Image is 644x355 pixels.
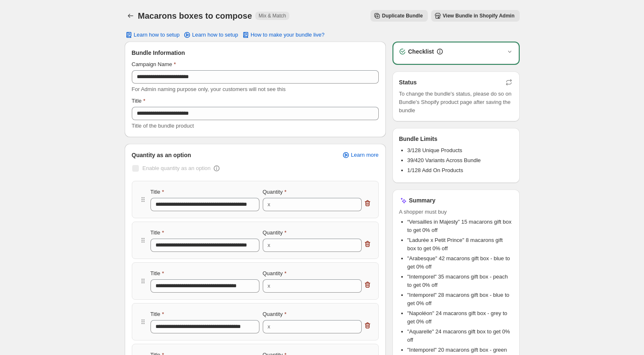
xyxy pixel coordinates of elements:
[132,151,191,159] span: Quantity as an option
[370,10,428,22] button: Duplicate Bundle
[134,32,180,38] span: Learn how to setup
[120,29,185,41] button: Learn how to setup
[407,218,513,234] li: “Versailles in Majesty” 15 macarons gift box to get 0% off
[382,12,423,19] span: Duplicate Bundle
[192,32,238,38] span: Learn how to setup
[431,10,520,22] button: View Bundle in Shopify Admin
[151,269,164,278] label: Title
[237,29,330,41] button: How to make your bundle live?
[407,167,463,173] span: 1/128 Add On Products
[399,90,513,115] span: To change the bundle's status, please do so on Bundle's Shopify product page after saving the bundle
[138,11,252,21] h1: Macarons boxes to compose
[263,310,286,318] label: Quantity
[268,282,271,290] div: x
[259,12,286,19] span: Mix & Match
[132,123,194,129] span: Title of the bundle product
[268,200,271,209] div: x
[143,165,211,171] span: Enable quantity as an option
[251,32,325,38] span: How to make your bundle live?
[132,86,286,92] span: For Admin naming purpose only, your customers will not see this
[263,269,286,278] label: Quantity
[351,152,378,158] span: Learn more
[337,149,383,161] a: Learn more
[132,97,146,105] label: Title
[407,157,481,163] span: 39/420 Variants Across Bundle
[407,291,513,308] li: "Intemporel" 28 macarons gift box - blue to get 0% off
[407,309,513,326] li: "Napoléon" 24 macarons gift box - grey to get 0% off
[407,236,513,253] li: "Ladurée x Petit Prince" 8 macarons gift box to get 0% off
[263,188,286,196] label: Quantity
[151,188,164,196] label: Title
[263,229,286,237] label: Quantity
[132,60,176,69] label: Campaign Name
[178,29,243,41] a: Learn how to setup
[407,147,462,153] span: 3/128 Unique Products
[125,10,136,22] button: Back
[399,135,438,143] h3: Bundle Limits
[132,49,185,57] span: Bundle Information
[407,273,513,289] li: "Intemporel" 35 macarons gift box - peach to get 0% off
[268,323,271,331] div: x
[399,208,513,216] span: A shopper must buy
[399,78,417,86] h3: Status
[151,229,164,237] label: Title
[268,241,271,249] div: x
[407,254,513,271] li: "Arabesque" 42 macarons gift box - blue to get 0% off
[408,47,434,56] h3: Checklist
[151,310,164,318] label: Title
[443,12,515,19] span: View Bundle in Shopify Admin
[407,328,513,344] li: "Aquarelle" 24 macarons gift box to get 0% off
[409,196,436,205] h3: Summary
